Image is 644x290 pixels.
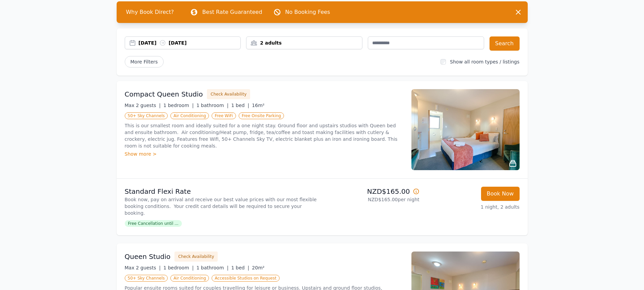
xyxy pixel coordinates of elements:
span: 1 bathroom | [196,265,229,270]
p: Book now, pay on arrival and receive our best value prices with our most flexible booking conditi... [125,196,319,216]
span: 50+ Sky Channels [125,275,168,282]
label: Show all room types / listings [450,59,519,64]
p: No Booking Fees [285,8,330,16]
span: Max 2 guests | [125,103,161,108]
p: This is our smallest room and ideally suited for a one night stay. Ground floor and upstairs stud... [125,122,403,149]
span: Air Conditioning [170,275,209,282]
span: Air Conditioning [170,112,209,119]
span: Free WiFi [212,112,236,119]
span: 1 bed | [231,103,249,108]
span: 1 bedroom | [163,265,194,270]
span: Accessible Studios on Request [212,275,279,282]
p: Best Rate Guaranteed [202,8,262,16]
p: Standard Flexi Rate [125,187,319,196]
button: Check Availability [174,252,218,262]
div: 2 adults [246,39,362,46]
span: More Filters [125,56,164,68]
button: Search [490,36,520,51]
p: 1 night, 2 adults [425,204,520,210]
span: 20m² [252,265,264,270]
h3: Compact Queen Studio [125,89,203,99]
div: Show more > [125,151,403,157]
span: 16m² [252,103,264,108]
p: NZD$165.00 [325,187,420,196]
span: 1 bedroom | [163,103,194,108]
span: Free Cancellation until ... [125,220,182,227]
span: Max 2 guests | [125,265,161,270]
button: Check Availability [207,89,250,99]
span: 50+ Sky Channels [125,112,168,119]
h3: Queen Studio [125,252,171,261]
span: 1 bathroom | [196,103,229,108]
p: NZD$165.00 per night [325,196,420,203]
span: 1 bed | [231,265,249,270]
button: Book Now [481,187,520,201]
div: [DATE] [DATE] [139,39,241,46]
span: Why Book Direct? [121,5,180,19]
span: Free Onsite Parking [239,112,284,119]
